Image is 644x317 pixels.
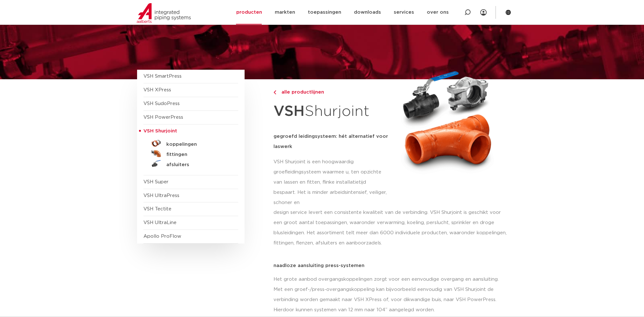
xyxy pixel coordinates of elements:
[143,148,238,158] a: fittingen
[166,152,229,158] h5: fittingen
[143,193,179,198] a: VSH UltraPress
[143,88,171,92] a: VSH XPress
[143,234,181,239] a: Apollo ProFlow
[274,104,305,119] strong: VSH
[143,101,180,106] a: VSH SudoPress
[143,115,183,120] a: VSH PowerPress
[274,208,507,248] p: design service levert een consistente kwaliteit van de verbinding. VSH Shurjoint is geschikt voor...
[278,90,324,95] span: alle productlijnen
[274,274,507,315] p: Het grote aanbod overgangskoppelingen zorgt voor een eenvoudige overgang en aansluiting. Met een ...
[143,180,169,184] a: VSH Super
[274,99,389,124] h1: Shurjoint
[143,74,182,79] a: VSH SmartPress
[166,142,229,147] h5: koppelingen
[143,220,177,225] a: VSH UltraLine
[274,263,507,268] p: naadloze aansluiting press-systemen
[166,162,229,168] h5: afsluiters
[274,88,389,96] a: alle productlijnen
[143,207,171,211] a: VSH Tectite
[143,138,238,148] a: koppelingen
[274,90,276,95] img: chevron-right.svg
[143,158,238,169] a: afsluiters
[274,131,389,152] h5: gegroefd leidingsysteem: hét alternatief voor laswerk
[274,157,389,208] p: VSH Shurjoint is een hoogwaardig groefleidingsysteem waarmee u, ten opzichte van lassen en fitten...
[143,129,177,133] span: VSH Shurjoint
